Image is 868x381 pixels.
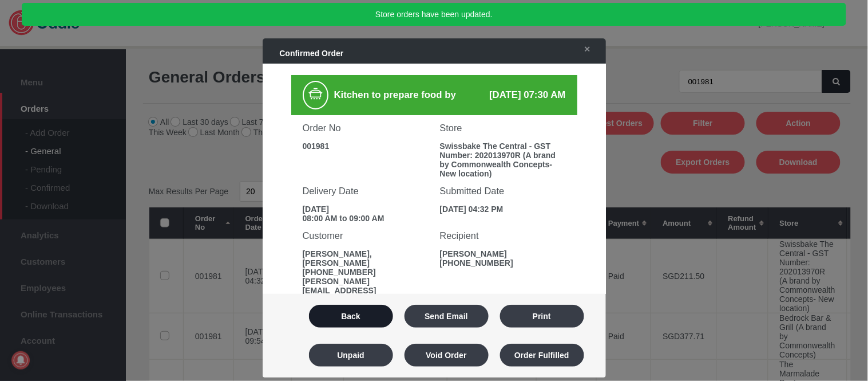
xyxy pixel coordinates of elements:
button: Send Email [405,305,489,328]
button: Back [309,305,393,328]
div: [PERSON_NAME][EMAIL_ADDRESS][DOMAIN_NAME] [303,277,429,304]
button: Void Order [405,344,489,367]
div: Confirmed Order [268,43,567,64]
h3: Delivery Date [303,186,429,197]
h3: Submitted Date [440,186,566,197]
button: Order Fulfilled [500,344,584,367]
a: ✕ [573,39,597,60]
div: [DATE] [303,205,429,214]
div: [DATE] 07:30 AM [477,89,565,101]
button: Unpaid [309,344,393,367]
div: [PHONE_NUMBER] [440,258,566,268]
div: [PERSON_NAME] [440,249,566,258]
div: 001981 [303,142,429,151]
div: [DATE] 04:32 PM [440,205,566,214]
div: Kitchen to prepare food by [328,81,477,109]
h3: Recipient [440,230,566,241]
button: Print [500,305,584,328]
div: [PERSON_NAME], [PERSON_NAME] [303,249,429,268]
h3: Order No [303,123,429,133]
h3: Customer [303,230,429,241]
div: 08:00 AM to 09:00 AM [303,214,429,223]
div: Swissbake The Central - GST Number: 202013970R (A brand by Commonwealth Concepts- New location) [440,142,566,178]
div: [PHONE_NUMBER] [303,268,429,277]
img: cooking.png [307,85,324,103]
h3: Store [440,123,566,133]
div: Store orders have been updated. [22,3,846,26]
